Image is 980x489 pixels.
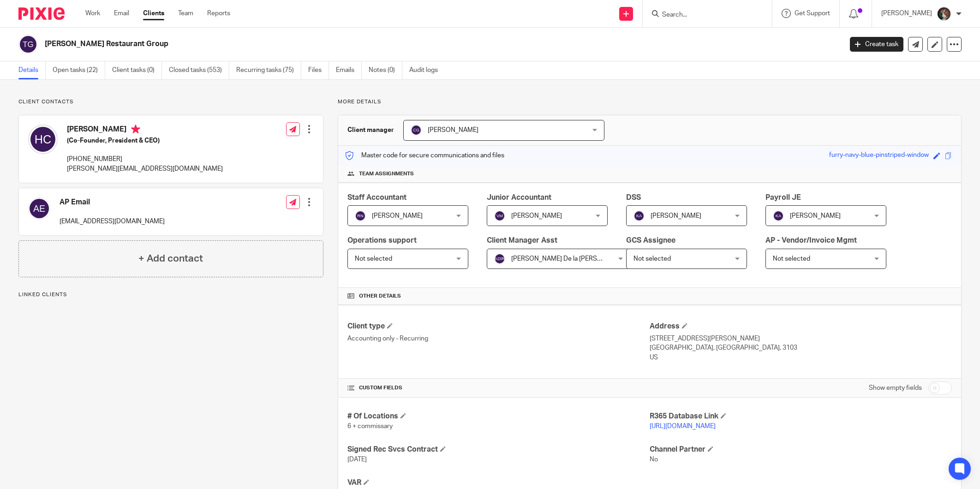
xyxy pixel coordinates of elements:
span: Other details [359,292,401,300]
label: Show empty fields [869,383,922,393]
img: svg%3E [18,35,38,54]
h2: [PERSON_NAME] Restaurant Group [45,39,678,49]
span: No [650,456,658,463]
a: Team [178,9,193,18]
span: Junior Accountant [487,194,551,201]
h5: (Co-Founder, President & CEO) [67,136,223,145]
a: Audit logs [409,61,445,79]
span: Client Manager Asst [487,237,557,244]
span: DSS [626,194,641,201]
p: [EMAIL_ADDRESS][DOMAIN_NAME] [60,217,165,226]
h4: Channel Partner [650,445,952,454]
p: [STREET_ADDRESS][PERSON_NAME] [650,334,952,343]
span: Not selected [633,256,671,262]
span: 6 + commissary [347,423,393,429]
span: Operations support [347,237,417,244]
h3: Client manager [347,125,394,135]
h4: AP Email [60,197,165,207]
a: Reports [207,9,230,18]
p: [GEOGRAPHIC_DATA], [GEOGRAPHIC_DATA], 3103 [650,343,952,352]
a: Work [85,9,100,18]
i: Primary [131,125,140,134]
span: [PERSON_NAME] [372,213,423,219]
span: [PERSON_NAME] [511,213,562,219]
p: [PHONE_NUMBER] [67,155,223,164]
span: Get Support [795,10,830,17]
p: Linked clients [18,291,323,298]
h4: Signed Rec Svcs Contract [347,445,650,454]
span: Not selected [773,256,810,262]
img: svg%3E [28,125,58,154]
span: AP - Vendor/Invoice Mgmt [765,237,857,244]
p: US [650,353,952,362]
a: Create task [850,37,903,52]
h4: Address [650,322,952,331]
h4: Client type [347,322,650,331]
span: [PERSON_NAME] [651,213,701,219]
a: Closed tasks (553) [169,61,229,79]
span: Not selected [355,256,392,262]
a: Open tasks (22) [53,61,105,79]
span: Team assignments [359,170,414,178]
p: More details [338,98,962,106]
img: svg%3E [494,253,505,264]
h4: CUSTOM FIELDS [347,384,650,392]
span: [PERSON_NAME] [428,127,478,133]
a: Notes (0) [369,61,402,79]
span: [DATE] [347,456,367,463]
a: Client tasks (0) [112,61,162,79]
a: Recurring tasks (75) [236,61,301,79]
h4: R365 Database Link [650,411,952,421]
p: Client contacts [18,98,323,106]
input: Search [661,11,744,19]
a: Details [18,61,46,79]
span: [PERSON_NAME] De la [PERSON_NAME] [511,256,630,262]
img: svg%3E [28,197,50,220]
span: Payroll JE [765,194,801,201]
p: [PERSON_NAME][EMAIL_ADDRESS][DOMAIN_NAME] [67,164,223,173]
h4: [PERSON_NAME] [67,125,223,136]
a: Clients [143,9,164,18]
img: svg%3E [633,210,645,221]
a: Files [308,61,329,79]
img: svg%3E [773,210,784,221]
img: Profile%20picture%20JUS.JPG [937,6,951,21]
span: [PERSON_NAME] [790,213,841,219]
img: svg%3E [494,210,505,221]
a: Emails [336,61,362,79]
p: [PERSON_NAME] [881,9,932,18]
img: svg%3E [355,210,366,221]
span: Staff Accountant [347,194,406,201]
h4: VAR [347,478,650,488]
a: [URL][DOMAIN_NAME] [650,423,716,429]
span: GCS Assignee [626,237,675,244]
p: Accounting only - Recurring [347,334,650,343]
img: Pixie [18,7,65,20]
div: furry-navy-blue-pinstriped-window [829,150,929,161]
h4: + Add contact [138,251,203,266]
p: Master code for secure communications and files [345,151,504,160]
a: Email [114,9,129,18]
h4: # Of Locations [347,411,650,421]
img: svg%3E [411,125,422,136]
